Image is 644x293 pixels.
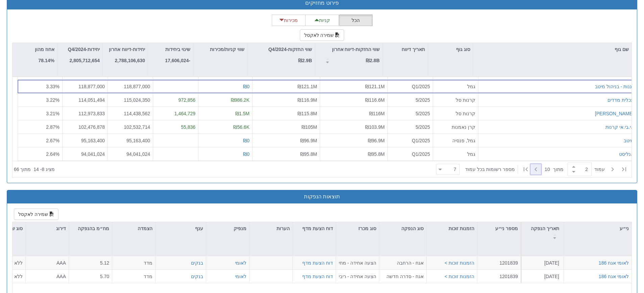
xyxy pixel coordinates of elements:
[624,137,634,144] button: מיטב
[428,43,473,56] div: סוג גוף
[599,273,629,280] button: לאומי אגח 186
[243,151,249,157] span: ₪0
[272,15,306,26] button: מכירות
[191,273,203,280] button: בנקים
[235,273,246,280] button: לאומי
[368,138,385,143] span: ₪96.9M
[21,137,59,144] div: 2.67 %
[427,222,477,235] div: הזמנות זוכות
[302,260,333,266] a: דוח הצעת מדף
[109,46,145,53] p: יחידות-דיווח אחרון
[302,274,333,279] a: דוח הצעת מדף
[390,137,430,144] div: Q1/2025
[595,83,634,90] button: גננות - בניהול מיטב
[235,111,249,116] span: ₪1.5M
[545,166,553,173] span: 10
[156,124,195,130] div: 55,836
[191,260,203,266] button: בנקים
[300,151,317,157] span: ₪95.8M
[302,124,317,130] span: ₪105M
[65,97,105,103] div: 114,051,494
[235,260,246,266] button: לאומי
[233,124,249,130] span: ₪56.6K
[339,273,376,280] div: הצעה אחידה - ריבית
[365,124,385,130] span: ₪103.9M
[21,124,59,130] div: 2.87 %
[69,222,112,243] div: מח״מ בהנפקה
[293,222,336,243] div: דוח הצעת מדף
[336,222,379,235] div: סוג מכרז
[165,58,190,63] strong: -17,606,024
[300,29,344,41] button: שמירה לאקסל
[595,110,634,117] button: [PERSON_NAME]
[383,43,428,56] div: תאריך דיווח
[249,222,292,235] div: הערות
[605,124,634,130] button: אי.בי.אי קרנות
[433,162,630,177] div: ‏ מתוך
[112,222,155,235] div: הצמדה
[193,43,247,56] div: שווי קניות/מכירות
[156,110,195,117] div: 1,464,729
[243,138,249,143] span: ₪0
[297,111,317,116] span: ₪115.8M
[445,260,474,266] button: הזמנות זוכות >
[156,97,195,103] div: 972,856
[522,222,564,243] div: תאריך הנפקה
[72,273,109,280] div: 5.70
[436,151,475,157] div: גמל
[436,137,475,144] div: גמל, פנסיה
[436,83,475,90] div: גמל
[480,260,518,266] div: 1201839
[111,97,150,103] div: 115,024,350
[206,222,249,235] div: מנפיק
[390,97,430,103] div: 5/2025
[243,84,249,89] span: ₪0
[390,110,430,117] div: 5/2025
[21,151,59,157] div: 2.64 %
[268,46,312,53] p: שווי החזקות-Q4/2024
[111,124,150,130] div: 102,532,714
[332,46,380,53] p: שווי החזקות-דיווח אחרון
[111,83,150,90] div: 118,877,000
[65,137,105,144] div: 95,163,400
[111,137,150,144] div: 95,163,400
[21,97,59,103] div: 3.22 %
[480,273,518,280] div: 1201839
[14,209,58,220] button: שמירה לאקסל
[436,124,475,130] div: קרן נאמנות
[445,273,474,280] button: הזמנות זוכות >
[21,83,59,90] div: 3.33 %
[524,260,559,266] div: [DATE]
[115,273,152,280] div: מדד
[305,15,339,26] button: קניות
[379,222,426,235] div: סוג הנפקה
[390,151,430,157] div: Q1/2025
[436,110,475,117] div: קרנות סל
[607,97,634,103] button: תכלית מדדים
[599,260,629,266] button: לאומי אגח 186
[111,151,150,157] div: 94,041,024
[165,46,190,53] p: שינוי ביחידות
[231,97,249,103] span: ₪986.2K
[298,58,312,63] strong: ₪2.9B
[65,124,105,130] div: 102,476,878
[21,110,59,117] div: 3.21 %
[382,260,424,266] div: אגח - הרחבה
[465,166,515,173] span: ‏מספר רשומות בכל עמוד
[156,222,206,235] div: ענף
[339,260,376,266] div: הצעה אחידה - מחיר
[390,124,430,130] div: 5/2025
[69,58,100,63] strong: 2,805,712,654
[115,260,152,266] div: מדד
[39,58,54,63] strong: 78.14%
[382,273,424,280] div: אגח - סדרה חדשה
[564,222,631,235] div: ני״ע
